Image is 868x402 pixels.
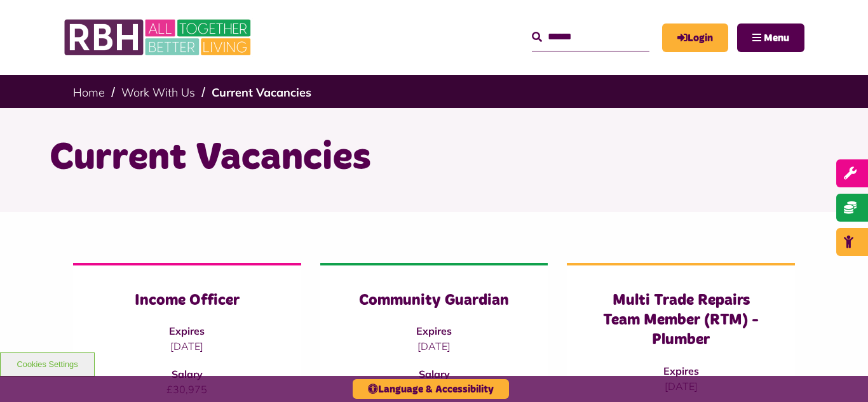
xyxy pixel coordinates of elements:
a: Work With Us [121,85,195,100]
button: Language & Accessibility [353,379,509,399]
strong: Salary [172,368,203,380]
p: [DATE] [98,338,276,354]
iframe: Netcall Web Assistant for live chat [811,345,868,402]
button: Navigation [737,23,804,52]
img: RBH [64,13,254,62]
strong: Salary [419,368,450,380]
h3: Income Officer [98,291,276,311]
strong: Expires [169,325,205,337]
strong: Expires [663,365,699,377]
p: [DATE] [346,338,523,354]
strong: Expires [416,325,452,337]
span: Menu [764,33,789,43]
h3: Community Guardian [346,291,523,311]
a: Home [73,85,105,100]
h1: Current Vacancies [50,133,818,183]
a: Current Vacancies [212,85,311,100]
h3: Multi Trade Repairs Team Member (RTM) - Plumber [592,291,770,351]
a: MyRBH [662,23,728,52]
